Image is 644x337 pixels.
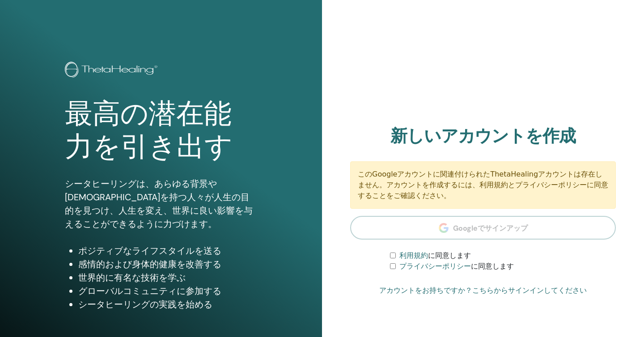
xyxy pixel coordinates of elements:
[379,285,587,296] a: アカウントをお持ちですか？こちらからサインインしてください
[65,178,253,230] font: シータヒーリングは、あらゆる背景や[DEMOGRAPHIC_DATA]を持つ人々が人生の目的を見つけ、人生を変え、世界に良い影響を与えることができるように力づけます。
[428,251,471,260] font: に同意します
[78,285,221,297] font: グローバルコミュニティに参加する
[78,258,221,270] font: 感情的および身体的健康を改善する
[78,272,186,283] font: 世界的に有名な技術を学ぶ
[78,299,212,310] font: シータヒーリングの実践を始める
[358,170,608,200] font: このGoogleアカウントに関連付けられたThetaHealingアカウントは存在しません。アカウントを作成するには、利用規約とプライバシーポリシーに同意することをご確認ください。
[78,245,221,257] font: ポジティブなライフスタイルを送る
[399,251,428,260] a: 利用規約
[65,98,233,163] font: 最高の潜在能力を引き出す
[390,125,576,147] font: 新しいアカウントを作成
[399,262,471,270] a: プライバシーポリシー
[379,286,587,295] font: アカウントをお持ちですか？こちらからサインインしてください
[471,262,514,270] font: に同意します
